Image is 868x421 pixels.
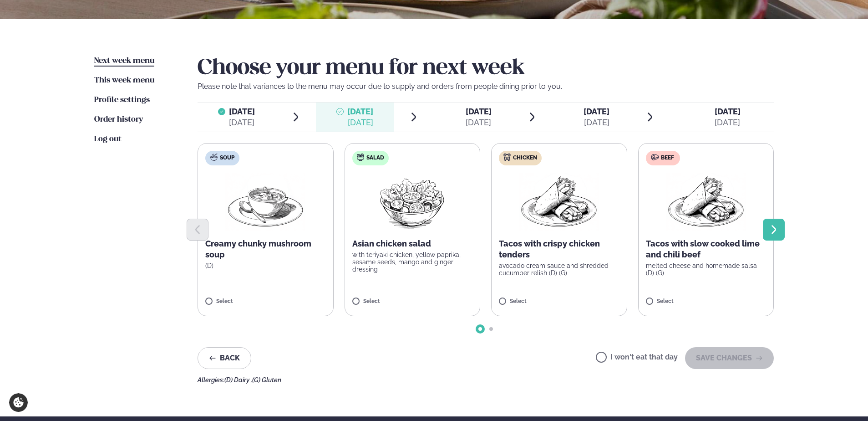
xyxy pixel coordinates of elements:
a: Cookie settings [9,393,28,412]
p: melted cheese and homemade salsa (D) (G) [646,262,766,277]
span: Next week menu [94,57,154,65]
a: This week menu [94,75,154,86]
img: Salad.png [372,173,452,231]
span: Profile settings [94,96,150,104]
div: [DATE] [466,117,492,128]
a: Log out [94,134,122,145]
div: [DATE] [347,117,373,128]
img: chicken.svg [503,154,511,161]
div: [DATE] [584,117,609,128]
span: Beef [661,154,674,162]
a: Order history [94,114,143,125]
div: [DATE] [715,117,741,128]
span: (D) Dairy , [224,376,252,384]
p: Tacos with crispy chicken tenders [499,238,619,260]
span: [DATE] [466,107,492,116]
img: beef.svg [651,154,659,161]
button: Previous slide [187,219,208,241]
span: Log out [94,135,122,143]
span: Chicken [513,154,537,162]
span: [DATE] [347,107,373,116]
span: (G) Gluten [252,376,281,384]
img: salad.svg [357,154,364,161]
button: SAVE CHANGES [685,347,774,369]
p: avocado cream sauce and shredded cucumber relish (D) (G) [499,262,619,277]
p: Please note that variances to the menu may occur due to supply and orders from people dining prio... [198,81,774,92]
p: Asian chicken salad [352,238,473,249]
span: [DATE] [584,107,609,116]
span: [DATE] [715,107,741,116]
span: Go to slide 1 [478,327,482,331]
img: Soup.png [225,173,305,231]
img: soup.svg [210,154,218,161]
span: [DATE] [229,107,255,116]
p: (D) [205,262,326,269]
div: Allergies: [198,376,774,384]
p: Creamy chunky mushroom soup [205,238,326,260]
img: Wraps.png [519,173,599,231]
h2: Choose your menu for next week [198,56,774,81]
img: Wraps.png [666,173,746,231]
a: Next week menu [94,56,154,67]
span: This week menu [94,77,154,84]
span: Soup [220,154,234,162]
p: Tacos with slow cooked lime and chili beef [646,238,766,260]
span: Go to slide 2 [489,327,493,331]
button: Back [198,347,251,369]
span: Order history [94,116,143,123]
div: [DATE] [229,117,255,128]
p: with teriyaki chicken, yellow paprika, sesame seeds, mango and ginger dressing [352,251,473,273]
span: Salad [366,154,384,162]
a: Profile settings [94,95,150,106]
button: Next slide [763,219,785,241]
